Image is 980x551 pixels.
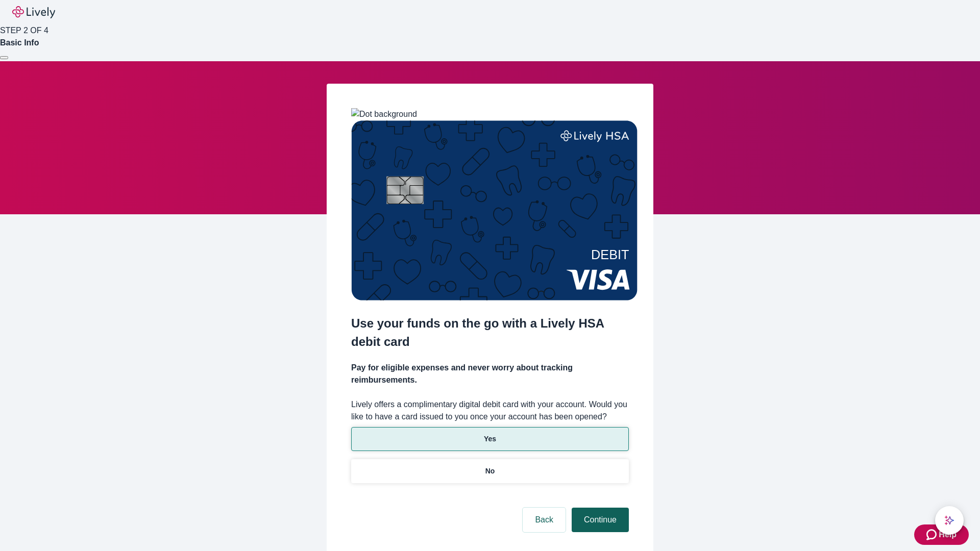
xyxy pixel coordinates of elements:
button: No [351,459,629,483]
img: Lively [12,6,55,18]
svg: Zendesk support icon [926,529,939,541]
button: Continue [572,508,629,532]
p: Yes [484,434,496,444]
p: No [485,466,495,477]
h2: Use your funds on the go with a Lively HSA debit card [351,314,629,351]
button: Yes [351,427,629,451]
span: Help [939,529,957,541]
img: Debit card [351,120,638,300]
button: Zendesk support iconHelp [914,524,969,545]
label: Lively offers a complimentary digital debit card with your account. Would you like to have a card... [351,398,629,423]
button: chat [935,506,964,535]
svg: Lively AI Assistant [944,515,954,525]
img: Dot background [351,108,417,120]
button: Back [523,508,566,532]
h4: Pay for eligible expenses and never worry about tracking reimbursements. [351,362,629,386]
